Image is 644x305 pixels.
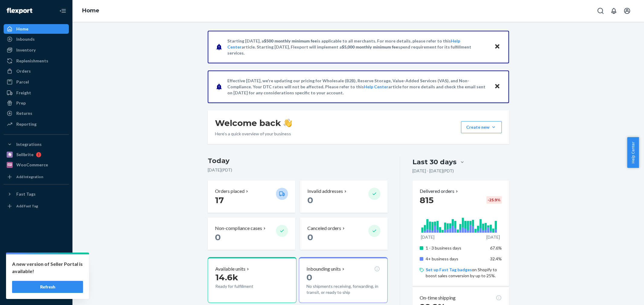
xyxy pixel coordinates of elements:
[4,268,69,277] a: Talk to Support
[426,245,485,251] p: 1 - 3 business days
[4,34,69,44] a: Inbounds
[486,234,500,240] p: [DATE]
[12,281,83,293] button: Refresh
[608,5,620,17] button: Open notifications
[215,118,292,128] h1: Welcome back
[490,256,502,261] span: 32.4%
[4,77,69,87] a: Parcel
[4,257,69,267] a: Settings
[4,278,69,288] a: Help Center
[4,24,69,34] a: Home
[306,266,341,272] p: Inbounding units
[342,44,398,49] span: $5,000 monthly minimum fee
[4,66,69,76] a: Orders
[493,42,501,51] button: Close
[426,267,501,279] p: on Shopify to boost sales conversion by up to 25%.
[486,196,502,204] div: -25.9 %
[215,232,221,242] span: 0
[420,195,434,205] span: 815
[307,232,313,242] span: 0
[4,160,69,170] a: WooCommerce
[4,98,69,108] a: Prep
[264,38,317,43] span: $500 monthly minimum fee
[16,26,28,32] div: Home
[227,78,489,96] p: Effective [DATE], we're updating our pricing for Wholesale (B2B), Reserve Storage, Value-Added Se...
[412,168,454,174] p: [DATE] - [DATE] ( PDT )
[490,245,502,250] span: 67.6%
[421,234,434,240] p: [DATE]
[82,7,99,14] a: Home
[16,58,48,64] div: Replenishments
[16,100,26,106] div: Prep
[307,195,313,205] span: 0
[4,150,69,159] a: Sellbrite
[215,188,245,195] p: Orders placed
[208,156,388,166] h3: Today
[215,266,245,272] p: Available units
[208,181,295,213] button: Orders placed 17
[57,5,69,17] button: Close Navigation
[4,108,69,118] a: Returns
[16,47,36,53] div: Inventory
[307,188,343,195] p: Invalid addresses
[306,283,380,295] p: No shipments receiving, forwarding, in transit, or ready to ship
[16,90,31,96] div: Freight
[4,45,69,55] a: Inventory
[426,256,485,262] p: 4+ business days
[621,5,633,17] button: Open account menu
[4,119,69,129] a: Reporting
[77,2,104,20] ol: breadcrumbs
[7,8,32,14] img: Flexport logo
[215,283,271,289] p: Ready for fulfillment
[627,137,639,168] button: Help Center
[215,272,238,282] span: 14.6k
[307,225,341,232] p: Canceled orders
[364,84,388,89] a: Help Center
[300,218,388,250] button: Canceled orders 0
[16,152,34,158] div: Sellbrite
[4,201,69,211] a: Add Fast Tag
[16,36,35,42] div: Inbounds
[493,82,501,91] button: Close
[461,121,502,133] button: Create new
[16,110,32,116] div: Returns
[208,218,295,250] button: Non-compliance cases 0
[420,188,459,195] button: Delivered orders
[594,5,607,17] button: Open Search Box
[227,38,489,56] p: Starting [DATE], a is applicable to all merchants. For more details, please refer to this article...
[4,189,69,199] button: Fast Tags
[284,119,292,127] img: hand-wave emoji
[4,56,69,66] a: Replenishments
[215,131,292,137] p: Here’s a quick overview of your business
[4,88,69,98] a: Freight
[4,172,69,182] a: Add Integration
[16,121,37,127] div: Reporting
[16,203,38,209] div: Add Fast Tag
[16,162,48,168] div: WooCommerce
[426,267,472,272] a: Set up Fast Tag badges
[208,257,296,303] button: Available units14.6kReady for fulfillment
[16,79,29,85] div: Parcel
[4,288,69,298] button: Give Feedback
[306,272,312,282] span: 0
[420,294,456,301] p: On-time shipping
[16,191,36,197] div: Fast Tags
[16,174,43,179] div: Add Integration
[208,167,388,173] p: [DATE] ( PDT )
[16,141,42,147] div: Integrations
[4,140,69,149] button: Integrations
[215,225,262,232] p: Non-compliance cases
[16,68,31,74] div: Orders
[412,157,457,167] div: Last 30 days
[299,257,388,303] button: Inbounding units0No shipments receiving, forwarding, in transit, or ready to ship
[215,195,224,205] span: 17
[300,181,388,213] button: Invalid addresses 0
[12,260,83,275] p: A new version of Seller Portal is available!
